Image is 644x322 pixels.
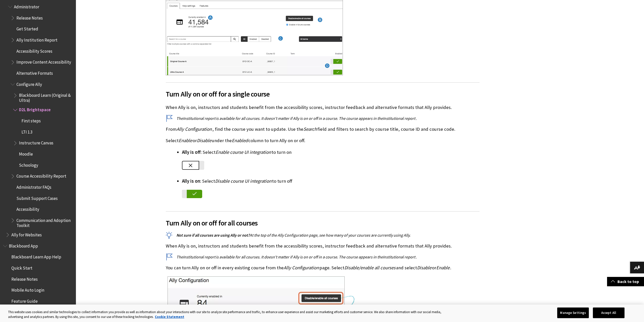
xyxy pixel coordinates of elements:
[11,275,38,282] span: Release Notes
[19,91,72,103] span: Blackboard Learn (Original & Ultra)
[16,80,42,87] span: Configure Ally
[166,104,480,111] p: When Ally is on, instructors and students benefit from the accessibility scores, instructor feedb...
[197,138,211,143] span: Disable
[22,117,41,123] span: First steps
[11,286,44,293] span: Mobile Auto Login
[8,310,451,319] div: This website uses cookies and similar technologies to collect information you provide as well as ...
[182,149,480,177] li: : Select to turn on
[166,264,480,271] p: You can turn Ally on or off in every existing course from the page. Select and select or .
[593,308,625,318] button: Accept All
[383,116,415,121] span: Institutional report
[19,106,51,112] span: D2L Brightspace
[436,265,450,271] span: Enable
[557,308,589,318] button: Manage Settings
[19,150,33,157] span: Moodle
[22,128,32,135] span: LTI 1.3
[303,126,317,132] span: Search
[417,265,431,271] span: Disable
[16,69,53,76] span: Alternative Formats
[284,265,319,271] span: Ally Configuration
[166,126,480,132] p: From , find the course you want to update. Use the field and filters to search by course title, c...
[166,116,480,121] p: The is available for all courses. It doesn't matter if Ally is on or off in a course. The course ...
[344,265,396,271] span: Disable/enable all courses
[183,116,215,121] span: Institutional report
[166,232,480,238] p: At the top of the Ally Configuration page, see how many of your courses are currently using Ally.
[166,243,480,249] p: When Ally is on, instructors and students benefit from the accessibility scores, instructor feedb...
[166,89,480,99] span: Turn Ally on or off for a single course
[16,25,38,32] span: Get Started
[16,216,72,228] span: Communication and Adoption Toolkit
[166,254,480,260] p: The is available for all courses. It doesn't matter if Ally is on or off in a course. The course ...
[383,254,415,259] span: Institutional report
[11,253,61,260] span: Blackboard Learn App Help
[183,254,215,259] span: Institutional report
[11,264,32,271] span: Quick Start
[176,233,250,238] span: Not sure if all courses are using Ally or not?
[179,138,192,143] span: Enable
[216,149,271,155] span: Enable course UI integration
[155,315,184,319] a: More information about your privacy, opens in a new tab
[16,58,71,65] span: Improve Content Accessibility
[16,194,58,201] span: Submit Support Cases
[16,47,52,54] span: Accessibility Scores
[19,139,53,146] span: Instructure Canvas
[182,178,200,184] span: Ally is on
[16,172,66,179] span: Course Accessibility Report
[182,149,201,155] span: Ally is off
[182,178,480,205] li: : Select to turn off
[16,205,39,212] span: Accessibility
[177,126,212,132] span: Ally Configuration
[607,277,644,286] a: Back to top
[215,178,272,184] span: Disable course UI integration
[9,242,38,249] span: Blackboard App
[11,297,38,304] span: Feature Guide
[11,231,42,237] span: Ally for Websites
[16,36,57,43] span: Ally Institution Report
[166,218,480,228] span: Turn Ally on or off for all courses
[19,161,38,168] span: Schoology
[16,183,51,190] span: Administrator FAQs
[232,138,248,143] span: Enabled
[14,3,39,9] span: Administrator
[16,14,43,21] span: Release Notes
[166,137,480,144] p: Select or under the column to turn Ally on or off.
